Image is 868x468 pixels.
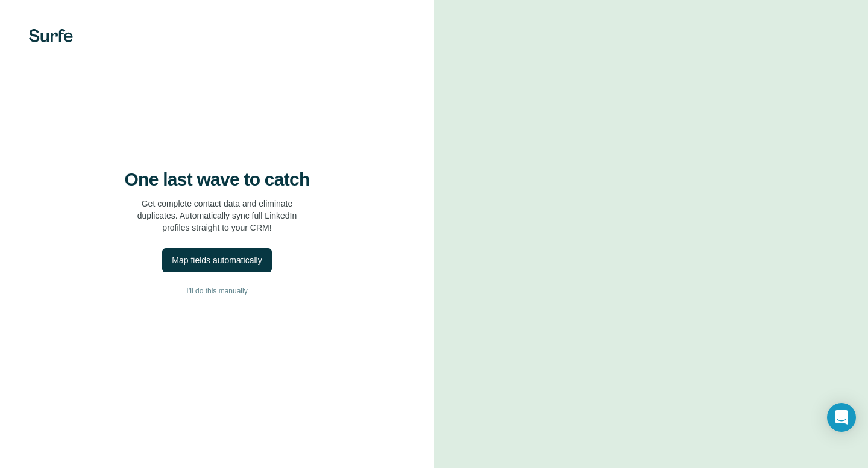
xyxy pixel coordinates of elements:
[29,29,73,42] img: Surfe's logo
[827,403,856,432] div: Open Intercom Messenger
[125,169,310,190] h4: One last wave to catch
[24,282,410,300] button: I’ll do this manually
[162,248,271,272] button: Map fields automatically
[137,198,297,234] p: Get complete contact data and eliminate duplicates. Automatically sync full LinkedIn profiles str...
[172,254,262,266] div: Map fields automatically
[186,285,247,296] span: I’ll do this manually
